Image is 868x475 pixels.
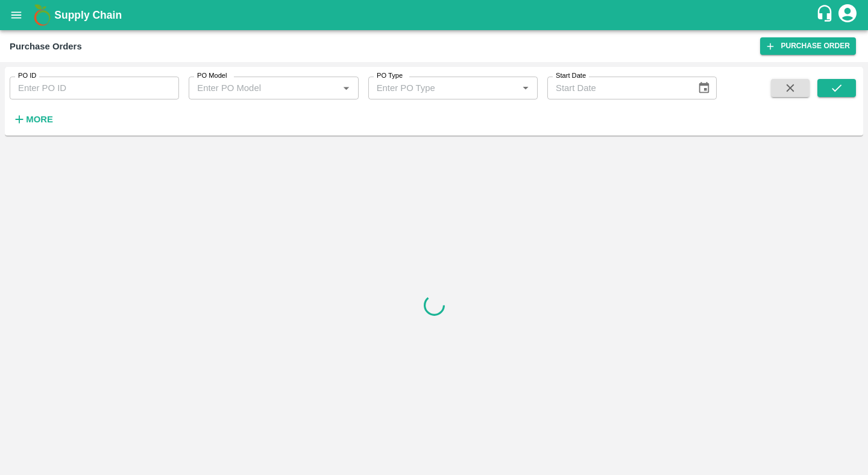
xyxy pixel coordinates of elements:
input: Enter PO Model [192,80,335,96]
b: Supply Chain [54,9,122,21]
label: Start Date [556,71,586,81]
button: Open [338,80,354,96]
label: PO Model [197,71,227,81]
label: PO ID [18,71,36,81]
a: Supply Chain [54,7,816,24]
div: customer-support [816,4,837,26]
button: open drawer [2,1,30,29]
button: Open [518,80,533,96]
a: Purchase Order [760,37,856,55]
input: Enter PO Type [372,80,514,96]
div: account of current user [837,2,858,28]
button: Choose date [693,77,715,99]
strong: More [26,115,53,124]
img: logo [30,3,54,27]
div: Purchase Orders [10,39,82,54]
input: Start Date [547,77,688,99]
input: Enter PO ID [10,77,179,99]
label: PO Type [377,71,403,81]
button: More [10,109,56,130]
